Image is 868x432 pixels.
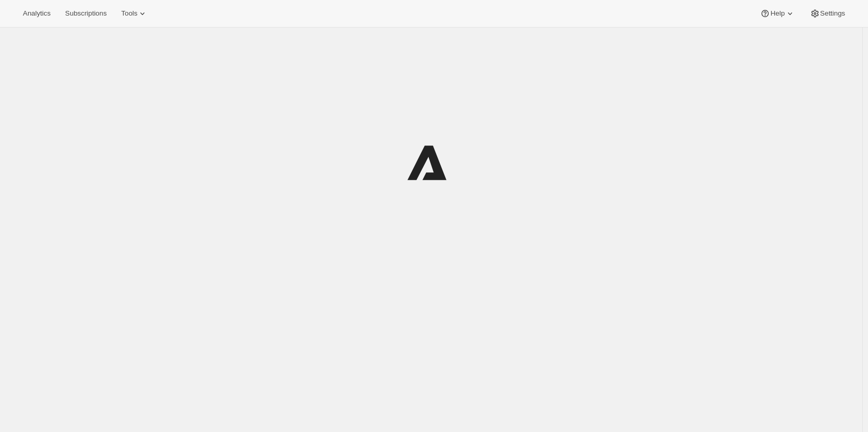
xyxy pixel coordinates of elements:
button: Help [754,6,801,21]
button: Tools [115,6,154,21]
button: Subscriptions [59,6,113,21]
span: Settings [820,9,845,18]
span: Help [770,9,784,18]
button: Analytics [17,6,57,21]
span: Subscriptions [65,9,107,18]
span: Tools [121,9,137,18]
span: Analytics [23,9,50,18]
button: Settings [804,6,851,21]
